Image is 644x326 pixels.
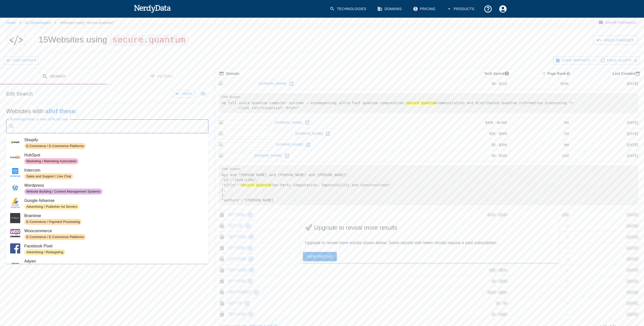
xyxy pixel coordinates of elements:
td: $0 - $30K [447,139,511,150]
hl: secure quantum [406,101,437,105]
span: Website Building / Content Management Systems [24,189,102,194]
td: $5K - $90K [447,128,511,139]
img: NerdyData.com [134,4,171,14]
button: Products [444,2,479,16]
td: [DATE] [573,117,642,128]
span: Sales and Support / Live Chat [24,174,73,179]
span: Advertising / Publisher Ad Servers [24,204,79,209]
button: Hide Search [4,57,39,64]
td: $0 - $11K [447,78,511,89]
span: Get email alerts with newly found website results. Click to enable. [607,58,631,63]
span: Marketing / Marketing Automation [24,159,78,164]
img: informationsecurity.report icon [219,131,292,136]
a: Open roserambles.org in new window [304,119,311,126]
span: Shopify [24,137,204,143]
span: Most recent date this website was successfully crawled [606,71,642,77]
span: Hide Code Snippets [562,58,590,63]
p: Websites using "secure.quantum" [60,20,114,25]
span: Woocommerce [24,228,204,234]
a: [DOMAIN_NAME] [253,152,283,160]
a: [DOMAIN_NAME] [258,80,288,88]
pre: op full-scale quantum computer systems – encompassing ultra-fast quantum computation, communicati... [219,94,638,113]
p: Upgrade to reveal more results shown below. Some reports with fewer results require a paid subscr... [305,240,554,246]
h6: Edit Search [6,90,33,98]
a: Open mpc.dk in new window [283,152,291,159]
span: Google Adsense [24,198,204,204]
td: 2M [511,117,573,128]
a: Open informationsecurity.report in new window [324,130,332,137]
label: Technology Name, or enter HTML/JS code [10,117,68,121]
nav: breadcrumb [6,18,114,28]
a: Home [6,21,16,25]
span: E-Commerce / E-Commerce Platforms [24,235,86,240]
span: HubSpot [24,152,204,158]
hl: Secure Quantum [241,183,272,187]
a: Domains [374,2,406,16]
img: mpc.dk icon [219,153,251,158]
a: Open cqc2t.org in new window [288,80,295,87]
span: E-Commerce / E-Commerce Platforms [24,144,86,149]
td: $0 - $20K [447,150,511,161]
span: E-Commerce / Payment Processing [24,220,82,224]
a: All Technologies [25,21,51,25]
button: Get email alerts with newly found website results. Click to enable. [598,57,640,64]
img: roserambles.org icon [219,120,272,125]
span: Advertising / Retargeting [24,250,65,255]
a: Technologies [327,2,370,16]
td: 11M [511,150,573,161]
a: Pricing [410,2,440,16]
span: Facebook Pixel [24,243,204,249]
span: A page popularity ranking based on a domain's backlinks. Smaller numbers signal more popular doma... [541,71,573,77]
td: [DATE] [573,150,642,161]
b: all of these [45,108,75,114]
span: 🚀 Upgrade to reveal more results [305,224,554,232]
pre: mpi and [PERSON_NAME] and [PERSON_NAME] and [PERSON_NAME]", "id":"2020/1286", "title":" Two-Party... [219,166,638,205]
button: Filters [107,69,215,85]
span: Braintree [24,213,204,219]
button: Share Feedback [598,18,638,28]
a: Open eusipco2016.org in new window [304,141,312,149]
button: Account Settings [495,2,510,16]
img: cqc2t.org icon [219,81,256,86]
td: [DATE] [573,139,642,150]
td: 2M [511,128,573,139]
span: The registered domain name (i.e. "nerdydata.com"). [219,71,239,77]
img: "secure.quantum" logo [8,30,24,50]
img: eusipco2016.org icon [219,142,272,148]
span: secure.quantum [110,35,188,46]
span: Adyen [24,258,204,264]
button: Support and Documentation [481,2,495,16]
td: [DATE] [573,128,642,139]
td: 553K [511,78,573,89]
span: Intercom [24,167,204,173]
h5: Websites with : [6,107,209,115]
a: [DOMAIN_NAME] [294,130,324,138]
td: 9M [511,139,573,150]
button: Undo Changes [594,36,638,45]
span: The estimated minimum and maximum annual tech spend each webpage has, based on the free, freemium... [477,71,511,77]
button: Undo [173,90,195,98]
td: [DATE] [573,78,642,89]
a: View Pricing [303,252,337,261]
a: [DOMAIN_NAME] [274,119,304,127]
button: Hide Code Snippets [553,57,598,64]
h1: 15 Websites using [38,35,188,44]
span: Wordpress [24,182,204,189]
a: [DOMAIN_NAME] [274,141,304,149]
td: $40K - $146K [447,117,511,128]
